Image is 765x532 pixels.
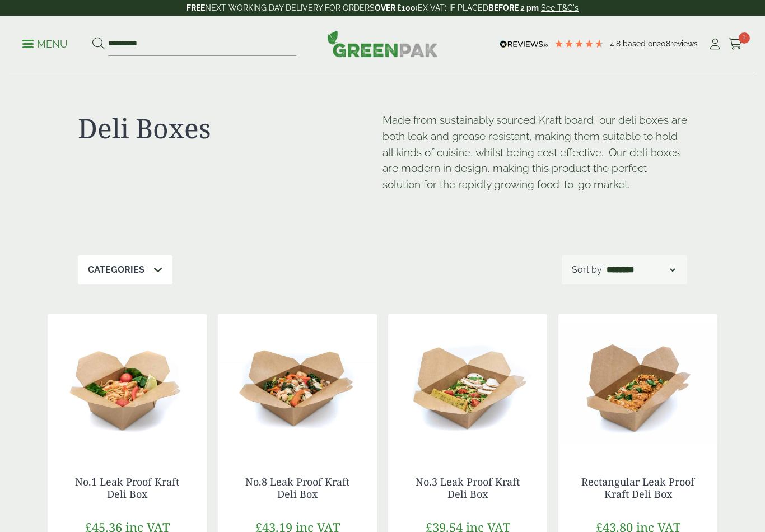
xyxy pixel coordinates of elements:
strong: FREE [186,3,205,12]
a: 1 [729,36,743,53]
a: No.8 Leak Proof Kraft Deli Box [245,475,349,501]
p: Made from sustainably sourced Kraft board, our deli boxes are both leak and grease resistant, mak... [382,112,687,193]
span: 1 [739,32,750,44]
img: GreenPak Supplies [327,30,438,57]
h1: Deli Boxes [78,112,382,144]
span: reviews [670,39,698,48]
select: Shop order [604,263,677,277]
img: Rectangle Deli Box with Chicken Curry [558,314,717,454]
img: kraft deli box [48,314,207,454]
strong: BEFORE 2 pm [488,3,539,12]
a: Rectangular Leak Proof Kraft Deli Box [581,475,694,501]
a: Menu [22,38,68,49]
p: Sort by [572,263,602,277]
a: No.3 Leak Proof Kraft Deli Box [416,475,520,501]
p: Menu [22,38,68,51]
span: 208 [657,39,670,48]
span: 4.8 [610,39,623,48]
a: No.1 Leak Proof Kraft Deli Box [75,475,179,501]
i: Cart [729,39,743,50]
img: No 3 Deli Box with Pasta Pesto Chicken Salad [388,314,547,454]
p: Categories [88,263,144,277]
img: REVIEWS.io [500,40,548,48]
i: My Account [708,39,722,50]
img: No 8 Deli Box with Prawn Chicken Stir Fry [218,314,377,454]
div: 4.79 Stars [554,39,604,49]
strong: OVER £100 [375,3,416,12]
a: See T&C's [541,3,579,12]
span: Based on [623,39,657,48]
